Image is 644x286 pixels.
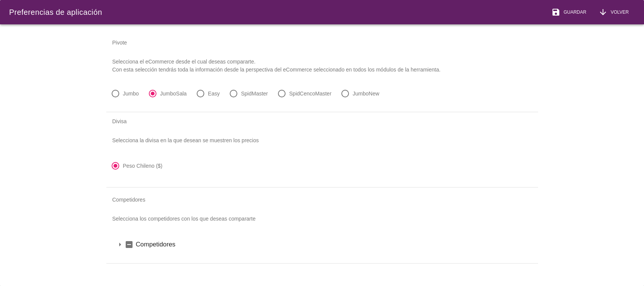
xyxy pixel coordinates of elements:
[9,6,102,18] div: Preferencias de aplicación
[551,8,560,17] i: save
[560,9,586,16] span: Guardar
[608,9,629,16] span: Volver
[353,90,379,97] label: JumboNew
[123,90,139,97] label: Jumbo
[125,240,134,249] i: indeterminate_check_box
[106,112,538,130] div: Divisa
[241,90,268,97] label: SpidMaster
[160,90,187,97] label: JumboSala
[598,8,608,17] i: arrow_downward
[115,240,125,249] i: arrow_drop_down
[123,162,163,170] label: Peso Chileno ($)
[106,209,538,229] p: Selecciona los competidores con los que deseas compararte
[106,52,538,80] p: Selecciona el eCommerce desde el cual deseas compararte. Con esta selección tendrás toda la infor...
[106,191,538,209] div: Competidores
[136,240,529,249] label: Competidores
[208,90,220,97] label: Easy
[106,33,538,52] div: Pivote
[106,130,538,151] p: Selecciona la divisa en la que desean se muestren los precios
[289,90,331,97] label: SpidCencoMaster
